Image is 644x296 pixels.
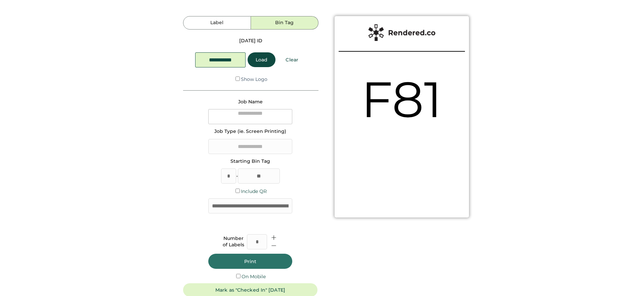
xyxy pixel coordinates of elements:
label: On Mobile [242,274,266,280]
button: Print [208,254,292,269]
div: Starting Bin Tag [230,158,270,165]
div: - [236,173,238,180]
button: Label [183,16,251,30]
button: Clear [277,52,306,67]
button: Load [248,52,275,67]
label: Include QR [241,188,267,194]
div: Number of Labels [223,235,244,248]
label: Show Logo [241,76,267,82]
img: yH5BAEAAAAALAAAAAABAAEAAAIBRAA7 [378,135,425,182]
div: Job Name [238,99,263,105]
div: Job Type (ie. Screen Printing) [214,128,286,135]
button: Bin Tag [251,16,318,30]
img: Rendered%20Label%20Logo%402x.png [368,24,435,41]
div: F81 [361,65,442,134]
div: [DATE] ID [239,38,262,44]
